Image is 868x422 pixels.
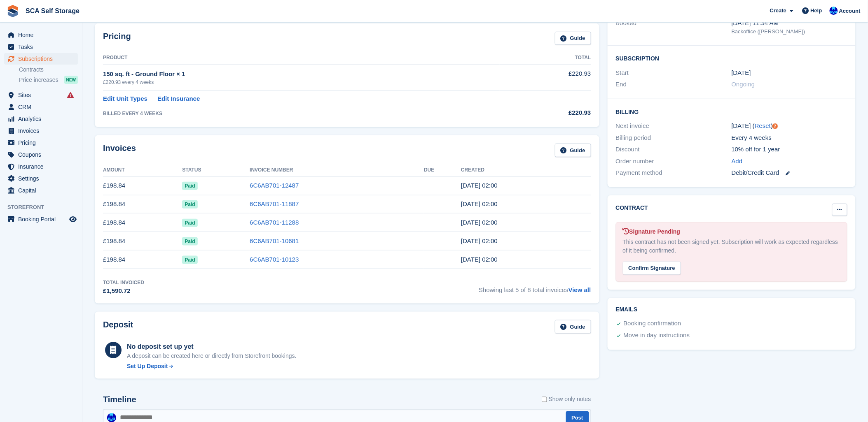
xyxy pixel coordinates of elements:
div: Booking confirmation [624,319,681,329]
span: Home [18,29,68,41]
div: [DATE] ( ) [732,121,847,131]
h2: Subscription [616,54,847,62]
span: Analytics [18,113,68,125]
span: CRM [18,101,68,113]
a: Edit Unit Types [103,94,147,104]
a: menu [4,29,78,41]
td: £198.84 [103,232,182,250]
div: Next invoice [616,121,732,131]
span: Insurance [18,161,68,172]
th: Total [500,51,591,65]
i: Smart entry sync failures have occurred [67,92,74,98]
time: 2025-07-23 01:00:53 UTC [461,200,498,207]
span: Booking Portal [18,213,68,225]
div: [DATE] 11:34 AM [732,19,847,28]
div: Total Invoiced [103,279,144,286]
a: menu [4,149,78,160]
a: menu [4,213,78,225]
div: Set Up Deposit [127,362,168,371]
span: Paid [182,200,197,209]
span: Invoices [18,125,68,137]
div: £220.93 every 4 weeks [103,79,500,86]
time: 2025-05-28 01:00:48 UTC [461,237,498,244]
span: Sites [18,89,68,101]
div: Signature Pending [623,227,840,236]
a: 6C6AB701-10123 [250,256,299,263]
th: Invoice Number [250,164,424,177]
a: View all [569,286,591,293]
div: No deposit set up yet [127,342,297,352]
span: Capital [18,185,68,196]
div: Debit/Credit Card [732,168,847,178]
a: menu [4,89,78,101]
a: 6C6AB701-11288 [250,219,299,226]
a: Set Up Deposit [127,362,297,371]
a: SCA Self Storage [22,4,83,18]
span: Paid [182,219,197,227]
a: Guide [555,144,591,157]
a: 6C6AB701-11887 [250,200,299,207]
div: Move in day instructions [624,331,690,341]
div: End [616,80,732,89]
a: Preview store [68,214,78,224]
div: 150 sq. ft - Ground Floor × 1 [103,70,500,79]
a: Guide [555,32,591,45]
label: Show only notes [542,395,591,404]
a: menu [4,173,78,184]
span: Subscriptions [18,53,68,65]
div: Start [616,68,732,78]
td: £220.93 [500,65,591,90]
span: Help [811,7,822,15]
div: Order number [616,157,732,166]
div: Billing period [616,133,732,143]
a: Confirm Signature [623,260,681,267]
time: 2025-06-25 01:00:51 UTC [461,219,498,226]
div: Discount [616,145,732,154]
div: NEW [64,76,78,84]
h2: Invoices [103,144,136,157]
a: Guide [555,320,591,334]
span: Showing last 5 of 8 total invoices [479,279,591,296]
div: Confirm Signature [623,262,681,275]
div: Booked [616,19,732,36]
div: £220.93 [500,108,591,118]
td: £198.84 [103,195,182,213]
span: Pricing [18,137,68,148]
td: £198.84 [103,176,182,195]
a: Price increases NEW [19,75,78,84]
a: menu [4,137,78,148]
div: £1,590.72 [103,286,144,296]
span: Tasks [18,41,68,53]
h2: Timeline [103,395,136,405]
a: menu [4,41,78,53]
a: 6C6AB701-12487 [250,182,299,189]
div: Every 4 weeks [732,133,847,143]
span: Ongoing [732,81,755,88]
span: Paid [182,256,197,264]
h2: Contract [616,204,648,212]
span: Price increases [19,76,58,84]
span: Account [839,7,861,15]
img: stora-icon-8386f47178a22dfd0bd8f6a31ec36ba5ce8667c1dd55bd0f319d3a0aa187defe.svg [7,5,19,17]
a: menu [4,113,78,125]
a: menu [4,161,78,172]
span: Settings [18,173,68,184]
th: Product [103,51,500,65]
img: Kelly Neesham [830,7,838,15]
div: Payment method [616,168,732,178]
a: Add [732,157,743,166]
input: Show only notes [542,395,547,404]
th: Amount [103,164,182,177]
h2: Billing [616,107,847,116]
h2: Pricing [103,32,131,45]
time: 2025-02-05 01:00:00 UTC [732,68,751,78]
a: Reset [755,122,771,129]
span: Create [770,7,786,15]
div: This contract has not been signed yet. Subscription will work as expected regardless of it being ... [623,238,840,255]
td: £198.84 [103,250,182,269]
th: Status [182,164,250,177]
time: 2025-08-20 01:00:06 UTC [461,182,498,189]
a: menu [4,185,78,196]
span: Coupons [18,149,68,160]
h2: Deposit [103,320,133,334]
